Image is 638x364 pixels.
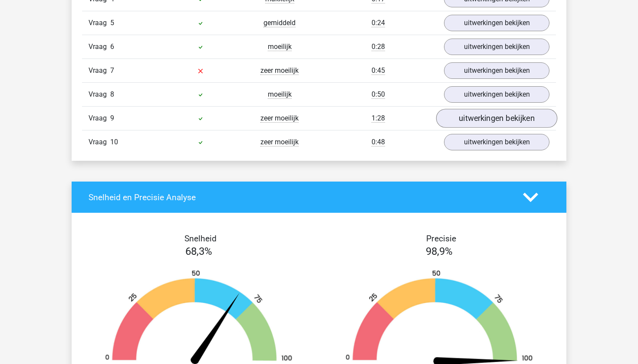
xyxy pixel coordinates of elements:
span: Vraag [89,65,110,76]
span: 10 [110,138,118,146]
a: uitwerkingen bekijken [444,86,549,103]
span: Vraag [89,18,110,28]
a: uitwerkingen bekijken [444,134,549,150]
span: Vraag [89,42,110,52]
span: zeer moeilijk [260,138,299,146]
span: moeilijk [268,90,292,99]
span: 0:48 [372,138,385,146]
span: 0:50 [372,90,385,99]
h4: Snelheid [89,234,312,244]
a: uitwerkingen bekijken [444,62,549,79]
h4: Snelheid en Precisie Analyse [89,192,510,202]
a: uitwerkingen bekijken [444,15,549,31]
span: Vraag [89,137,110,147]
span: Vraag [89,89,110,100]
a: uitwerkingen bekijken [436,109,557,128]
h4: Precisie [329,234,553,244]
span: 1:28 [372,114,385,123]
span: 0:24 [372,19,385,27]
span: 6 [110,42,114,51]
a: uitwerkingen bekijken [444,39,549,55]
span: 9 [110,114,114,122]
span: Vraag [89,113,110,123]
span: 5 [110,19,114,27]
span: 7 [110,66,114,75]
span: gemiddeld [263,19,296,27]
span: 0:28 [372,42,385,51]
span: moeilijk [268,42,292,51]
span: 68,3% [185,245,212,257]
span: zeer moeilijk [260,114,299,123]
span: 98,9% [426,245,453,257]
span: 8 [110,90,114,98]
span: zeer moeilijk [260,66,299,75]
span: 0:45 [372,66,385,75]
